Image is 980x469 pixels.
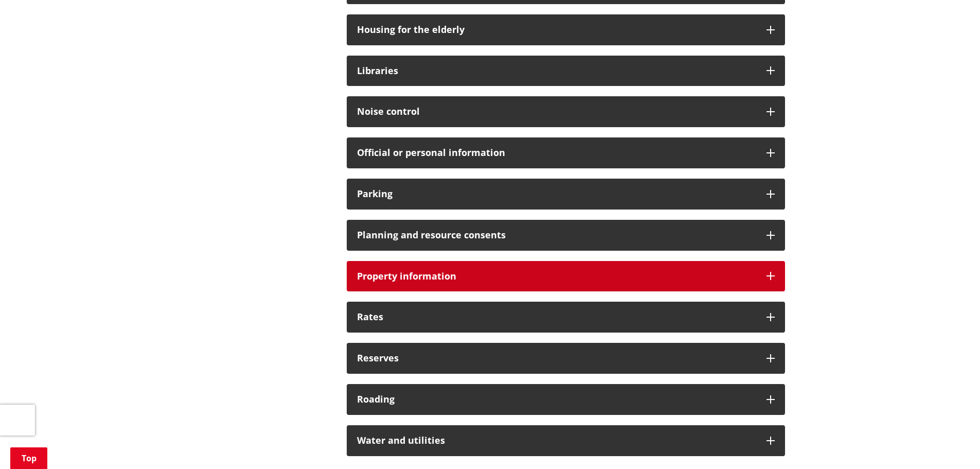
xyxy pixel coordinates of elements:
[10,447,47,469] a: Top
[357,394,756,405] h3: Roading
[357,353,756,363] h3: Reserves
[357,25,756,35] h3: Housing for the elderly
[357,271,756,282] h3: Property information
[357,148,756,158] h3: Official or personal information
[357,107,756,117] h3: Noise control
[357,66,756,76] h3: Libraries
[933,426,970,463] iframe: Messenger Launcher
[357,312,756,322] h3: Rates
[357,230,756,240] h3: Planning and resource consents
[357,436,756,446] h3: Water and utilities
[357,189,756,199] h3: Parking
